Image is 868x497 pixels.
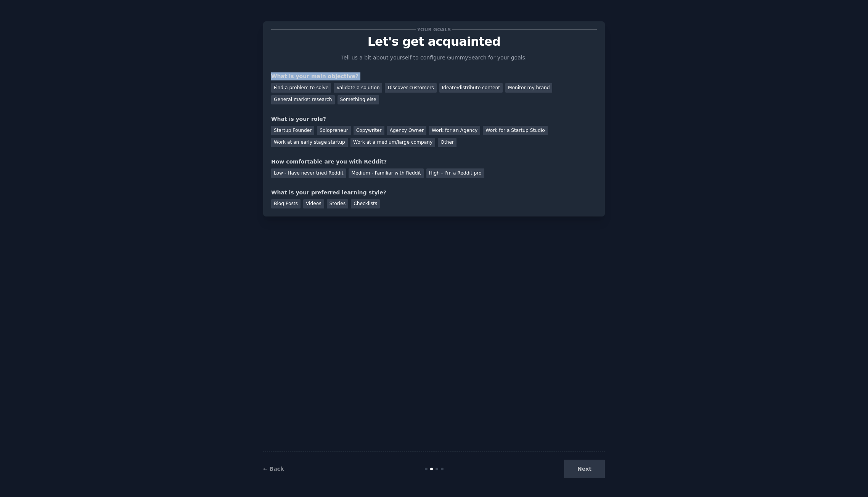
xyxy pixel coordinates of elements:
[327,199,348,209] div: Stories
[303,199,324,209] div: Videos
[505,83,552,93] div: Monitor my brand
[439,83,503,93] div: Ideate/distribute content
[438,138,457,147] div: Other
[271,199,301,209] div: Blog Posts
[263,466,284,472] a: ← Back
[385,83,436,93] div: Discover customers
[317,126,350,135] div: Solopreneur
[416,26,452,34] span: Your goals
[271,126,314,135] div: Startup Founder
[271,158,597,166] div: How comfortable are you with Reddit?
[338,95,379,105] div: Something else
[271,189,597,197] div: What is your preferred learning style?
[426,168,484,178] div: High - I'm a Reddit pro
[271,138,348,147] div: Work at an early stage startup
[338,54,530,62] p: Tell us a bit about yourself to configure GummySearch for your goals.
[483,126,547,135] div: Work for a Startup Studio
[387,126,426,135] div: Agency Owner
[349,168,423,178] div: Medium - Familiar with Reddit
[350,138,435,147] div: Work at a medium/large company
[354,126,384,135] div: Copywriter
[271,35,597,48] p: Let's get acquainted
[271,72,597,80] div: What is your main objective?
[271,95,335,105] div: General market research
[271,168,346,178] div: Low - Have never tried Reddit
[271,83,331,93] div: Find a problem to solve
[351,199,380,209] div: Checklists
[334,83,382,93] div: Validate a solution
[271,115,597,123] div: What is your role?
[429,126,480,135] div: Work for an Agency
